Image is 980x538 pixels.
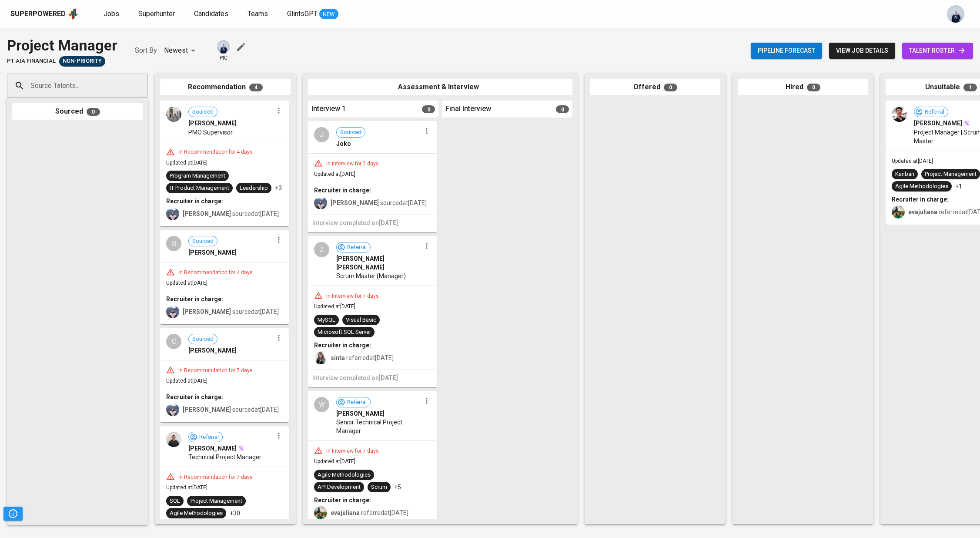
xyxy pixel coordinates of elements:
p: +5 [394,483,401,491]
span: sourced at [DATE] [331,199,427,206]
span: Updated at [DATE] [166,484,207,491]
img: 35c22676c4bdef63891fa9665045a32f.jpeg [166,432,181,447]
div: Leadership [240,184,268,192]
div: Microsoft SQL Server [318,328,371,336]
div: J [314,127,329,142]
img: eva@glints.com [314,506,327,519]
div: Agile Methodologies [170,509,223,518]
div: Visual Basic [346,316,376,324]
span: Technical Project Manager [188,453,261,461]
div: In Interview for 7 days [323,293,382,300]
b: sinta [331,354,345,361]
b: [PERSON_NAME] [183,210,231,217]
div: JSourcedJokoIn Interview for 7 daysUpdated at[DATE]Recruiter in charge:[PERSON_NAME] sourcedat[DA... [308,121,437,232]
button: view job details [829,43,895,59]
span: Updated at [DATE] [166,378,207,384]
button: Pipeline Triggers [3,507,23,521]
div: C [166,334,181,349]
img: 178ffe4981aa7c01708a0371b782ee9d.jpg [166,107,181,122]
a: Superpoweredapp logo [10,7,79,20]
h6: Interview completed on [312,219,432,228]
div: Kanban [895,170,914,178]
div: Z [314,242,329,257]
img: christine.raharja@glints.com [166,403,179,416]
span: view job details [836,45,888,56]
div: In Recommendation for 7 days [175,367,256,374]
span: Final Interview [445,104,491,114]
div: CSourced[PERSON_NAME]In Recommendation for 7 daysUpdated at[DATE]Recruiter in charge:[PERSON_NAME... [160,328,289,422]
div: ZReferral[PERSON_NAME] [PERSON_NAME]Scrum Master (Manager)In Interview for 7 daysUpdated at[DATE]... [308,236,437,387]
span: 1 [963,84,977,91]
div: Newest [164,43,198,59]
span: Updated at [DATE] [892,158,933,164]
div: Superpowered [10,9,66,19]
span: Superhunter [138,10,175,18]
span: Non-Priority [59,57,105,65]
img: annisa@glints.com [947,5,964,23]
span: [PERSON_NAME] [188,119,237,128]
span: Referral [921,108,948,116]
img: eva@glints.com [892,205,905,219]
span: PT AIA FINANCIAL [7,57,56,65]
span: referred at [DATE] [331,354,394,361]
span: Updated at [DATE] [314,303,355,309]
span: 0 [807,84,820,91]
span: sourced at [DATE] [183,210,279,217]
a: GlintsGPT NEW [287,9,338,20]
img: 16f553e4f7d02474eda5cd5b9a35f78f.jpeg [892,107,907,122]
a: Teams [248,9,270,20]
span: Senior Technical Project Manager [336,418,421,435]
div: In Recommendation for 4 days [175,269,256,276]
div: W [314,397,329,412]
span: Teams [248,10,268,18]
span: [DATE] [379,374,398,381]
div: Program Management [170,172,225,180]
div: In Recommendation for 4 days [175,148,256,156]
a: Superhunter [138,9,177,20]
span: Referral [344,243,370,252]
div: Agile Methodologies [318,471,371,479]
div: Scrum [371,483,387,491]
div: Assessment & Interview [308,79,572,96]
div: Sourced[PERSON_NAME]PMO SupervisorIn Recommendation for 4 daysUpdated at[DATE]Program ManagementI... [160,101,289,226]
img: christine.raharja@glints.com [166,305,179,318]
div: pic [216,39,231,62]
span: [PERSON_NAME] [914,119,962,128]
span: [DATE] [379,219,398,226]
span: referred at [DATE] [331,509,408,516]
img: christine.raharja@glints.com [166,207,179,220]
span: 0 [87,108,100,116]
img: magic_wand.svg [963,120,970,127]
a: talent roster [902,43,973,59]
div: Offered [590,79,720,96]
div: Project Management [191,497,242,505]
div: In Interview for 7 days [323,447,382,455]
div: B [166,236,181,251]
span: GlintsGPT [287,10,318,18]
b: Recruiter in charge: [166,198,223,205]
span: NEW [319,10,338,19]
span: [PERSON_NAME] [188,444,237,453]
b: [PERSON_NAME] [183,308,231,315]
div: MySQL [318,316,335,324]
span: Sourced [337,128,365,137]
p: Newest [164,45,188,56]
span: 4 [249,84,263,91]
span: Updated at [DATE] [166,280,207,286]
span: talent roster [909,45,966,56]
b: Recruiter in charge: [314,342,371,349]
span: Updated at [DATE] [314,458,355,464]
span: Interview 1 [311,104,346,114]
p: +30 [230,509,240,518]
span: Sourced [189,237,217,245]
span: Joko [336,139,351,148]
img: app logo [67,7,79,20]
img: magic_wand.svg [237,445,244,452]
div: In Recommendation for 7 days [175,474,256,481]
span: 0 [664,84,677,91]
span: Jobs [104,10,119,18]
b: [PERSON_NAME] [183,406,231,413]
b: Recruiter in charge: [314,187,371,194]
button: Pipeline forecast [751,43,822,59]
span: Referral [196,433,222,441]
